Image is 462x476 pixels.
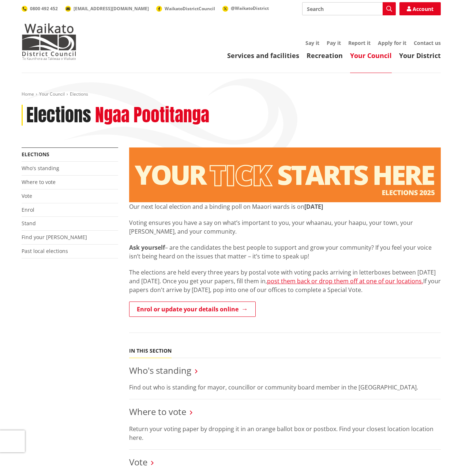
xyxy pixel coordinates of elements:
[156,5,215,12] a: WaikatoDistrictCouncil
[165,5,215,12] span: WaikatoDistrictCouncil
[302,2,396,15] input: Search input
[22,23,76,60] img: Waikato District Council - Te Kaunihera aa Takiwaa o Waikato
[129,364,191,376] a: Who's standing
[129,202,441,211] p: Our next local election and a binding poll on Maaori wards is on
[399,2,441,15] a: Account
[39,91,65,97] a: Your Council
[22,234,87,241] a: Find your [PERSON_NAME]
[129,243,165,252] strong: Ask yourself
[129,147,441,202] img: Elections - Website banner
[305,39,319,46] a: Say it
[22,206,34,213] a: Enrol
[348,39,371,46] a: Report it
[129,218,441,236] p: Voting ensures you have a say on what’s important to you, your whaanau, your haapu, your town, yo...
[378,39,406,46] a: Apply for it
[129,406,186,418] a: Where to vote
[129,348,172,354] h5: In this section
[399,51,441,60] a: Your District
[26,105,91,126] h1: Elections
[231,5,269,11] span: @WaikatoDistrict
[22,220,36,227] a: Stand
[22,165,59,172] a: Who's standing
[222,5,269,11] a: @WaikatoDistrict
[22,247,68,254] a: Past local elections
[74,5,149,12] span: [EMAIL_ADDRESS][DOMAIN_NAME]
[129,425,441,442] p: Return your voting paper by dropping it in an orange ballot box or postbox. Find your closest loc...
[22,91,441,97] nav: breadcrumb
[22,5,58,12] a: 0800 492 452
[65,5,149,12] a: [EMAIL_ADDRESS][DOMAIN_NAME]
[70,91,88,97] span: Elections
[327,39,341,46] a: Pay it
[307,51,343,60] a: Recreation
[267,277,423,285] a: post them back or drop them off at one of our locations.
[22,91,34,97] a: Home
[95,105,209,126] h2: Ngaa Pootitanga
[350,51,392,60] a: Your Council
[129,302,256,317] a: Enrol or update your details online
[414,39,441,46] a: Contact us
[22,178,56,185] a: Where to vote
[129,243,441,261] p: – are the candidates the best people to support and grow your community? If you feel your voice i...
[227,51,299,60] a: Services and facilities
[304,203,323,211] strong: [DATE]
[129,268,441,294] p: The elections are held every three years by postal vote with voting packs arriving in letterboxes...
[22,192,32,199] a: Vote
[129,383,441,392] p: Find out who is standing for mayor, councillor or community board member in the [GEOGRAPHIC_DATA].
[129,456,147,468] a: Vote
[30,5,58,12] span: 0800 492 452
[22,151,49,158] a: Elections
